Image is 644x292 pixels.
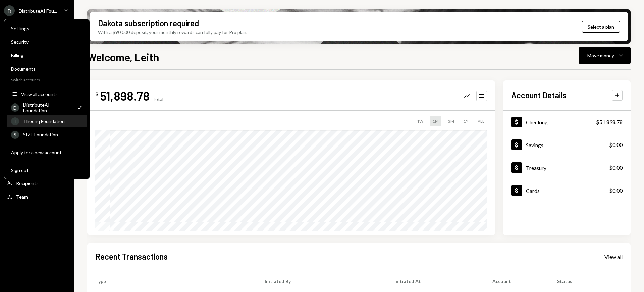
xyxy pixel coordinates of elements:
div: Treasury [526,165,546,171]
div: Security [11,39,83,45]
div: $ [95,91,99,98]
div: Savings [526,142,543,148]
div: SIZE Foundation [23,132,83,137]
button: Sign out [7,164,87,176]
a: Savings$0.00 [503,133,631,156]
div: With a $90,000 deposit, your monthly rewards can fully pay for Pro plan. [98,29,247,36]
a: Team [4,191,70,203]
div: 1M [430,116,441,126]
h2: Recent Transactions [95,251,168,262]
div: $0.00 [609,164,623,172]
th: Type [87,270,257,292]
button: View all accounts [7,88,87,100]
div: $0.00 [609,186,623,195]
a: Cards$0.00 [503,179,631,202]
th: Status [549,270,631,292]
button: Move money [579,47,631,64]
a: Billing [7,49,87,61]
button: Select a plan [582,21,620,33]
div: DistributeAI Fou... [19,8,57,14]
div: Checking [526,119,548,125]
th: Initiated By [257,270,386,292]
a: SSIZE Foundation [7,128,87,140]
div: Dakota subscription required [98,17,199,29]
div: Sign out [11,167,83,173]
a: Security [7,36,87,48]
a: Recipients [4,177,70,189]
div: 51,898.78 [100,88,150,103]
div: View all [604,254,623,260]
a: Documents [7,62,87,75]
a: TTheoriq Foundation [7,115,87,127]
a: View all [604,253,623,260]
div: ALL [475,116,487,126]
a: Treasury$0.00 [503,156,631,179]
div: View all accounts [21,91,83,97]
div: D [11,103,19,112]
div: 1Y [461,116,471,126]
div: Team [16,194,28,200]
div: T [11,117,19,125]
div: Switch accounts [4,76,90,82]
th: Account [484,270,549,292]
div: $0.00 [609,141,623,149]
div: Billing [11,52,83,58]
div: D [4,5,15,16]
a: Settings [7,22,87,34]
div: Cards [526,187,540,194]
div: Move money [587,52,614,59]
div: 1W [414,116,426,126]
div: $51,898.78 [596,118,623,126]
h2: Account Details [511,90,567,101]
div: Documents [11,66,83,72]
div: DistributeAI Foundation [23,102,72,113]
div: Settings [11,26,83,31]
div: Apply for a new account [11,150,83,155]
a: Checking$51,898.78 [503,111,631,133]
div: S [11,131,19,139]
th: Initiated At [386,270,485,292]
h1: Welcome, Leith [87,50,159,64]
div: Total [152,96,163,102]
div: 3M [445,116,457,126]
button: Apply for a new account [7,147,87,159]
div: Theoriq Foundation [23,118,83,124]
div: Recipients [16,180,39,186]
